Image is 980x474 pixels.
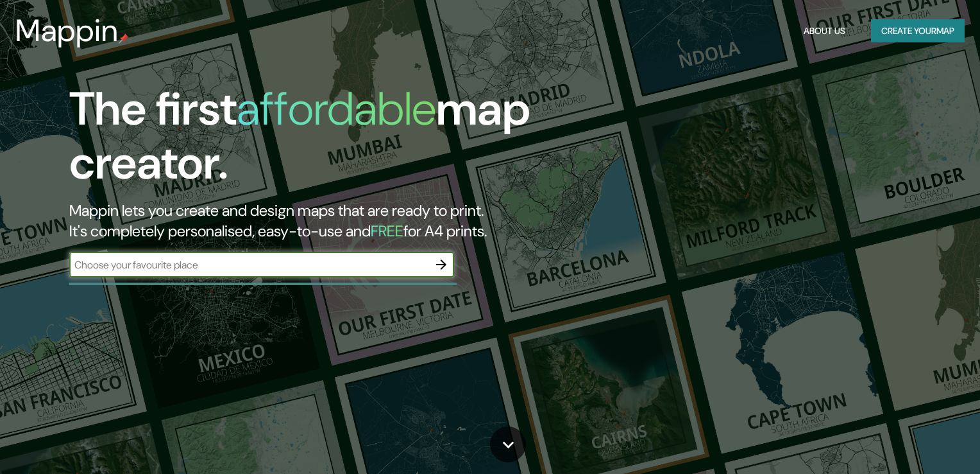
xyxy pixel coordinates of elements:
button: About Us [798,19,850,43]
h1: The first map creator. [69,82,559,200]
h2: Mappin lets you create and design maps that are ready to print. It's completely personalised, eas... [69,200,559,241]
h1: affordable [237,79,436,139]
img: mappin-pin [119,33,129,44]
h5: FREE [371,221,403,241]
h3: Mappin [15,13,119,49]
input: Choose your favourite place [69,258,428,272]
button: Create yourmap [871,19,965,43]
